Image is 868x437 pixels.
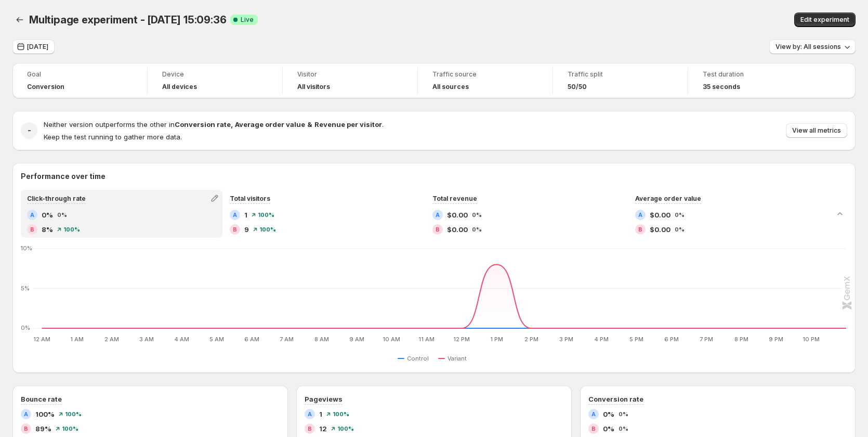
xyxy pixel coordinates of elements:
[675,226,685,233] span: 0%
[794,12,856,27] button: Edit experiment
[638,226,642,233] h2: B
[447,224,468,235] span: $0.00
[436,212,440,218] h2: A
[42,210,53,220] span: 0%
[139,336,154,343] text: 3 AM
[12,12,27,27] button: Back
[675,212,685,218] span: 0%
[30,212,34,218] h2: A
[62,426,78,432] span: 100%
[235,120,305,128] strong: Average order value
[319,409,322,419] span: 1
[775,43,841,51] span: View by: All sessions
[314,336,329,343] text: 8 AM
[432,69,538,92] a: Traffic sourceAll sources
[29,14,226,26] span: Multipage experiment - [DATE] 15:09:36
[398,352,433,365] button: Control
[308,426,312,432] h2: B
[209,336,224,343] text: 5 AM
[30,226,34,233] h2: B
[629,336,643,343] text: 5 PM
[472,212,482,218] span: 0%
[769,336,783,343] text: 9 PM
[650,224,670,235] span: $0.00
[233,212,237,218] h2: A
[307,120,312,128] strong: &
[162,70,268,79] span: Device
[27,195,86,202] span: Click-through rate
[65,411,82,417] span: 100%
[104,336,119,343] text: 2 AM
[432,70,538,79] span: Traffic source
[244,224,249,235] span: 9
[70,336,84,343] text: 1 AM
[438,352,471,365] button: Variant
[57,212,67,218] span: 0%
[800,16,849,24] span: Edit experiment
[35,409,55,419] span: 100%
[63,226,80,233] span: 100%
[603,423,614,434] span: 0%
[244,336,259,343] text: 6 AM
[27,83,64,91] span: Conversion
[650,210,670,220] span: $0.00
[21,171,847,182] h2: Performance over time
[664,336,679,343] text: 6 PM
[559,336,573,343] text: 3 PM
[568,69,673,92] a: Traffic split50/50
[314,120,382,128] strong: Revenue per visitor
[447,210,468,220] span: $0.00
[27,69,133,92] a: GoalConversion
[803,336,820,343] text: 10 PM
[308,411,312,417] h2: A
[448,354,467,363] span: Variant
[21,324,30,331] text: 0%
[383,336,400,343] text: 10 AM
[33,336,50,343] text: 12 AM
[568,70,673,79] span: Traffic split
[432,83,469,91] h4: All sources
[233,226,237,233] h2: B
[619,426,628,432] span: 0%
[162,83,197,91] h4: All devices
[44,133,182,141] span: Keep the test running to gather more data.
[241,16,254,24] span: Live
[638,212,642,218] h2: A
[594,336,609,343] text: 4 PM
[28,125,31,136] h2: -
[297,70,403,79] span: Visitor
[24,411,28,417] h2: A
[472,226,482,233] span: 0%
[436,226,440,233] h2: B
[319,423,327,434] span: 12
[44,120,384,128] span: Neither version outperforms the other in .
[297,69,403,92] a: VisitorAll visitors
[619,411,628,417] span: 0%
[230,195,270,202] span: Total visitors
[635,195,701,202] span: Average order value
[591,426,596,432] h2: B
[258,212,274,218] span: 100%
[490,336,503,343] text: 1 PM
[333,411,349,417] span: 100%
[703,70,809,79] span: Test duration
[588,394,643,404] h3: Conversion rate
[337,426,354,432] span: 100%
[407,354,429,363] span: Control
[231,120,233,128] strong: ,
[603,409,614,419] span: 0%
[21,285,30,292] text: 5%
[174,336,189,343] text: 4 AM
[418,336,435,343] text: 11 AM
[42,224,53,235] span: 8%
[27,43,48,51] span: [DATE]
[453,336,470,343] text: 12 PM
[591,411,596,417] h2: A
[703,83,740,91] span: 35 seconds
[703,69,809,92] a: Test duration35 seconds
[27,70,133,79] span: Goal
[833,207,847,221] button: Collapse chart
[349,336,364,343] text: 9 AM
[786,123,847,138] button: View all metrics
[432,195,477,202] span: Total revenue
